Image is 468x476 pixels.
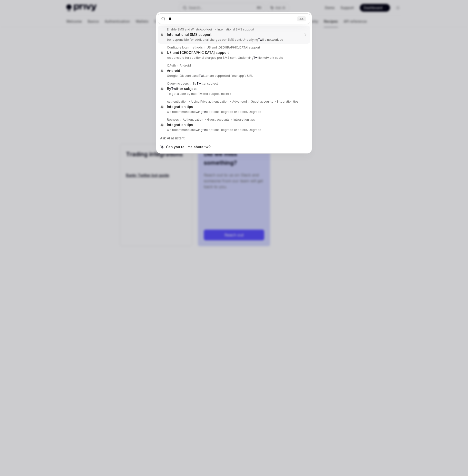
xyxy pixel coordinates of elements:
[167,46,203,49] div: Configure login methods
[166,145,211,149] span: Can you tell me about tw?
[193,82,218,86] div: By itter subject
[258,38,262,41] b: Tw
[167,100,187,104] div: Authentication
[203,110,206,114] b: tw
[217,28,254,31] div: International SMS support
[167,74,300,78] p: Google , Discord , and itter are supported. Your app's URL
[191,100,228,104] div: Using Privy authentication
[167,64,176,68] div: OAuth
[207,118,230,122] div: Guest accounts
[207,46,260,49] div: US and [GEOGRAPHIC_DATA] support
[234,118,255,122] div: Integration tips
[167,128,300,132] p: we recommend showing o options: upgrade or delete. Upgrade
[167,92,300,96] p: To get a user by their Twitter subject, make a
[158,134,310,143] div: Ask AI assistant
[232,100,247,104] div: Advanced
[251,100,273,104] div: Guest accounts
[167,68,180,73] div: Android
[167,32,212,37] div: International SMS support
[171,87,176,91] b: Tw
[203,128,206,132] b: tw
[167,82,189,86] div: Querying users
[167,50,229,55] div: US and [GEOGRAPHIC_DATA] support
[167,123,193,127] div: Integration tips
[196,82,201,85] b: Tw
[167,105,193,109] div: Integration tips
[253,56,258,59] b: Tw
[167,56,300,60] p: responsible for additional charges per SMS sent. Underlying ilio network costs
[167,118,179,122] div: Recipes
[183,118,203,122] div: Authentication
[167,110,300,114] p: we recommend showing o options: upgrade or delete. Upgrade
[167,28,214,31] div: Enable SMS and WhatsApp login
[180,64,191,68] div: Android
[277,100,299,104] div: Integration tips
[167,38,300,42] p: be responsible for additional charges per SMS sent. Underlying ilio network co
[167,87,197,91] div: By itter subject
[297,16,306,21] div: ESC
[199,74,203,78] b: Tw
